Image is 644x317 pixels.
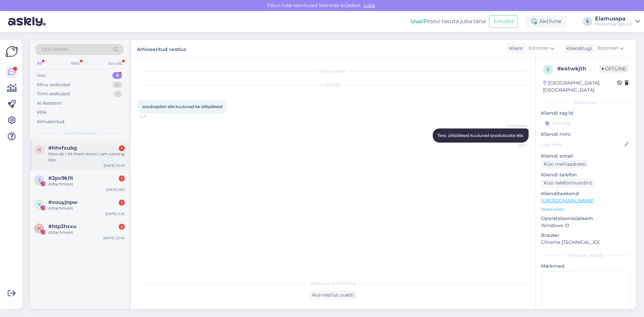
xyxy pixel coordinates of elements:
p: Brauser [541,232,631,239]
span: v [38,202,41,207]
span: Uued vestlused [64,130,95,136]
div: [DATE] 8:51 [106,187,125,192]
span: 12:31 [140,114,165,119]
span: sooduspileti alla kuuluvad ka üliõpilased [142,104,222,109]
span: #htp3hxxu [48,223,76,229]
p: Chrome [TECHNICAL_ID] [541,239,631,246]
div: Tiimi vestlused [37,91,70,97]
div: [GEOGRAPHIC_DATA], [GEOGRAPHIC_DATA] [543,80,617,94]
div: Küsi telefoninumbrit [541,178,595,188]
span: 19:07 [501,143,527,148]
div: Attachment [48,205,125,211]
span: Vestlus on arhiveeritud [310,280,356,286]
span: h [38,226,41,231]
p: Vaata edasi ... [541,206,631,212]
span: 2 [38,177,41,182]
p: Klienditeekond [541,190,631,197]
span: #2pv9ki1t [48,175,73,181]
div: 1 [119,175,125,181]
div: [DATE] 23:45 [103,235,125,241]
div: Arhiveeritud [37,118,64,125]
label: Arhiveeritud vestlus [137,44,186,53]
a: [URL][DOMAIN_NAME] [541,198,594,204]
p: Operatsioonisüsteem [541,215,631,222]
div: Klienditugi [563,45,592,52]
span: Elamusspa [501,123,527,128]
div: [DATE] 10:43 [104,163,125,168]
div: [PERSON_NAME] [541,253,631,259]
div: Socials [107,59,123,68]
div: Aktiivne [526,15,567,28]
a: ElamusspaMustamäe Spa OÜ [595,16,640,27]
div: Web [69,59,81,68]
input: Lisa nimi [541,141,623,148]
div: Vestlus algas [138,68,529,74]
div: 1 [119,200,125,206]
div: AI Assistent [37,100,62,107]
div: All [36,59,43,68]
div: Proovi tasuta juba täna: [411,17,486,25]
div: 0 [112,82,122,88]
div: 2 [119,224,125,230]
span: h [38,147,41,152]
div: [DATE] [138,82,529,88]
img: Askly Logo [5,45,18,58]
div: [DATE] 0:35 [105,211,125,216]
div: Minu vestlused [37,82,70,88]
div: Elamusspa [595,16,633,21]
b: Uus! [411,18,424,24]
div: E [583,17,592,26]
div: # e4twkjth [557,65,599,73]
span: Luba [362,2,377,8]
span: Tere, üliõpilased kuuluvad soodustuste alla. [437,133,524,138]
button: Emailid [489,15,518,28]
div: Attachment [48,181,125,187]
p: Kliendi email [541,153,631,160]
div: Uus [37,72,46,79]
span: #vouyjnpw [48,199,77,205]
span: e [547,67,549,72]
p: Kliendi nimi [541,131,631,138]
div: Klient [506,45,523,52]
span: Estonian [598,45,618,52]
span: Otsi kliente [42,46,68,53]
div: 1 [119,145,125,151]
p: Kliendi tag'id [541,110,631,117]
div: 1 [114,91,122,97]
span: Estonian [529,45,549,52]
div: 4 [112,72,122,79]
p: Windows 10 [541,222,631,229]
div: Kõik [37,109,47,116]
div: Ava vestlus uuesti [309,290,357,300]
div: Attachment [48,229,125,235]
div: Küsi meiliaadressi [541,160,589,169]
div: How do I let them know I am running late [48,151,125,163]
p: Märkmed [541,263,631,270]
span: #hhvfxubg [48,145,77,151]
p: Kliendi telefon [541,171,631,178]
div: Kliendi info [541,100,631,106]
div: Mustamäe Spa OÜ [595,21,633,27]
span: Offline [599,65,629,72]
input: Lisa tag [541,118,631,128]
